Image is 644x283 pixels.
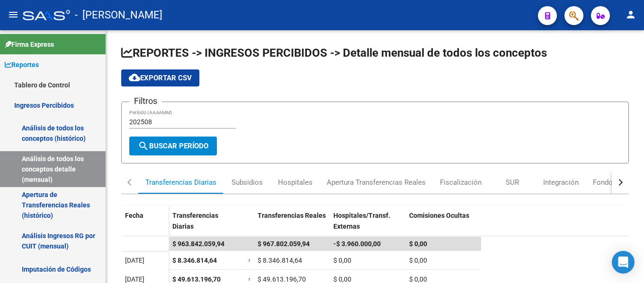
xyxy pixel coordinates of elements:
[8,9,19,20] mat-icon: menu
[172,240,224,248] span: $ 963.842.059,94
[278,177,313,188] div: Hospitales
[138,142,208,150] span: Buscar Período
[333,257,351,264] span: $ 0,00
[330,206,405,245] datatable-header-cell: Hospitales/Transf. Externas
[129,137,217,155] button: Buscar Período
[405,206,481,245] datatable-header-cell: Comisiones Ocultas
[129,94,162,108] h3: Filtros
[121,69,199,86] button: Exportar CSV
[409,257,427,264] span: $ 0,00
[5,39,54,50] span: Firma Express
[258,240,310,248] span: $ 967.802.059,94
[333,240,381,248] span: -$ 3.960.000,00
[232,177,263,188] div: Subsidios
[145,177,216,188] div: Transferencias Diarias
[172,257,217,264] span: $ 8.346.814,64
[543,177,579,188] div: Integración
[409,212,469,219] span: Comisiones Ocultas
[506,177,519,188] div: SUR
[75,5,162,26] span: - [PERSON_NAME]
[125,257,144,264] span: [DATE]
[121,206,169,245] datatable-header-cell: Fecha
[327,177,426,188] div: Apertura Transferencias Reales
[258,212,326,219] span: Transferencias Reales
[254,206,330,245] datatable-header-cell: Transferencias Reales
[172,212,218,230] span: Transferencias Diarias
[440,177,482,188] div: Fiscalización
[121,46,547,60] span: REPORTES -> INGRESOS PERCIBIDOS -> Detalle mensual de todos los conceptos
[248,275,252,283] span: =
[5,60,39,70] span: Reportes
[258,275,306,283] span: $ 49.613.196,70
[172,275,221,283] span: $ 49.613.196,70
[125,212,143,219] span: Fecha
[409,240,427,248] span: $ 0,00
[169,206,244,245] datatable-header-cell: Transferencias Diarias
[258,257,302,264] span: $ 8.346.814,64
[612,251,635,274] div: Open Intercom Messenger
[333,275,351,283] span: $ 0,00
[409,275,427,283] span: $ 0,00
[625,9,636,20] mat-icon: person
[333,212,390,230] span: Hospitales/Transf. Externas
[138,140,149,152] mat-icon: search
[129,72,140,83] mat-icon: cloud_download
[125,275,144,283] span: [DATE]
[248,257,252,264] span: =
[129,74,192,82] span: Exportar CSV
